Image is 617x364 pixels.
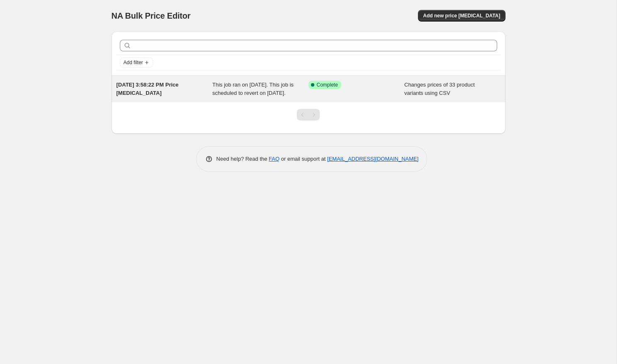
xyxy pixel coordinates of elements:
span: Complete [317,82,338,88]
span: Add new price [MEDICAL_DATA] [423,12,500,19]
nav: Pagination [297,109,320,121]
span: NA Bulk Price Editor [112,11,191,20]
a: FAQ [269,156,279,162]
button: Add filter [120,58,153,67]
span: [DATE] 3:58:22 PM Price [MEDICAL_DATA] [117,82,179,96]
span: Add filter [124,59,143,66]
span: Changes prices of 33 product variants using CSV [404,82,475,96]
span: This job ran on [DATE]. This job is scheduled to revert on [DATE]. [212,82,294,96]
span: or email support at [279,156,327,162]
button: Add new price [MEDICAL_DATA] [418,10,505,22]
a: [EMAIL_ADDRESS][DOMAIN_NAME] [327,156,418,162]
span: Need help? Read the [216,156,269,162]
